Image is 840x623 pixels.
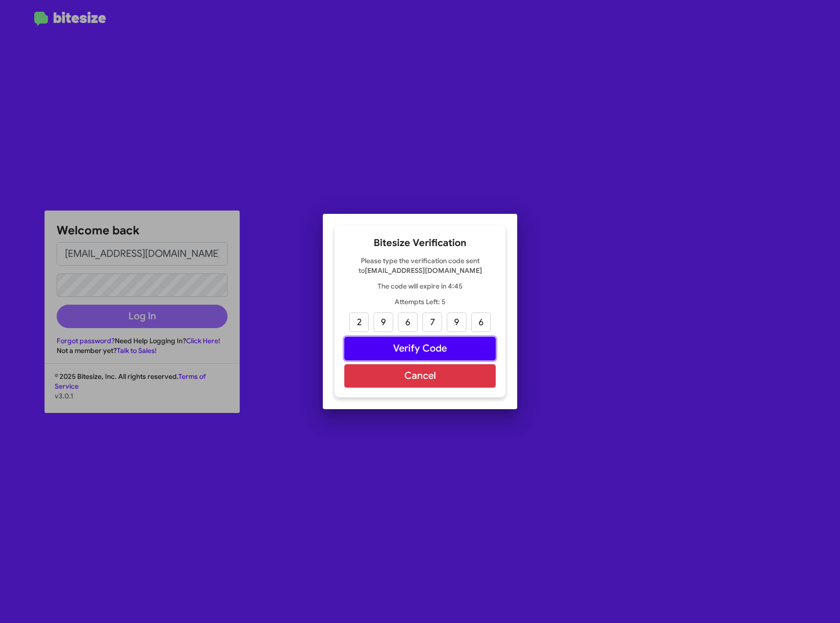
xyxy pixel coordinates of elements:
[344,256,496,275] p: Please type the verification code sent to
[365,266,482,275] strong: [EMAIL_ADDRESS][DOMAIN_NAME]
[344,364,496,388] button: Cancel
[344,297,496,307] p: Attempts Left: 5
[344,281,496,291] p: The code will expire in 4:45
[344,235,496,251] h2: Bitesize Verification
[344,337,496,360] button: Verify Code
